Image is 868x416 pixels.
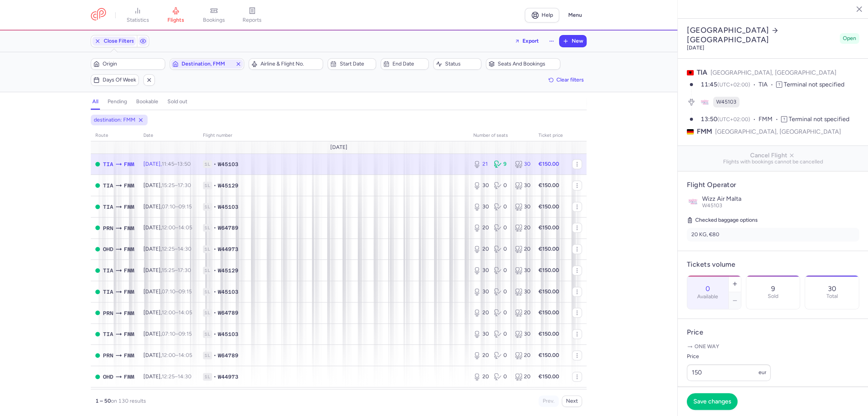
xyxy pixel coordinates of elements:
div: 0 [494,224,508,232]
span: Terminal not specified [784,81,844,88]
button: Menu [564,8,587,22]
div: 30 [515,203,529,211]
span: • [214,245,216,253]
time: 07:10 [162,331,175,337]
button: New [559,35,586,47]
time: 14:05 [178,224,192,231]
span: TIA [103,160,113,168]
span: • [214,160,216,168]
span: Terminal not specified [789,115,849,123]
div: 30 [515,330,529,338]
div: 20 [473,373,488,381]
span: W45103 [702,202,722,209]
h4: bookable [136,98,158,105]
button: Start date [328,58,376,70]
span: – [162,352,192,358]
a: flights [157,7,195,24]
span: [DATE], [143,161,191,167]
span: Memmingen-Allgäu, Memmingen, Germany [124,245,134,253]
span: W45103 [716,98,736,106]
time: 17:30 [178,182,191,189]
a: reports [233,7,271,24]
span: Start date [339,61,373,67]
div: 9 [494,160,508,168]
span: Memmingen-Allgäu, Memmingen, Germany [124,288,134,296]
div: 30 [515,288,529,296]
time: 11:45 [162,161,174,167]
span: • [214,224,216,232]
span: Seats and bookings [498,61,558,67]
span: – [162,309,192,316]
time: 07:10 [162,288,175,295]
span: reports [243,17,262,24]
strong: €150.00 [538,309,559,316]
button: Airline & Flight No. [249,58,323,70]
span: • [214,182,216,189]
span: 1L [203,352,212,359]
th: Ticket price [534,130,567,141]
div: 20 [473,352,488,359]
div: 20 [515,373,529,381]
span: – [162,224,192,231]
div: 20 [515,245,529,253]
span: – [162,267,191,274]
div: 0 [494,309,508,317]
button: Status [433,58,481,70]
span: bookings [203,17,225,24]
th: route [91,130,139,141]
span: Airline & Flight No. [260,61,320,67]
span: End date [392,61,426,67]
span: W45103 [218,288,238,296]
span: Memmingen-Allgäu, Memmingen, Germany [124,373,134,381]
span: • [214,373,216,381]
time: 14:30 [178,373,191,380]
span: Memmingen-Allgäu, Memmingen, Germany [124,181,134,190]
span: [DATE], [143,203,192,210]
span: Origin [103,61,162,67]
span: W64789 [218,309,238,317]
time: 14:05 [178,309,192,316]
div: 20 [473,224,488,232]
span: – [162,161,191,167]
span: – [162,331,192,337]
span: – [162,182,191,189]
strong: €150.00 [538,224,559,231]
span: 1L [203,309,212,317]
span: Memmingen-Allgäu, Memmingen, Germany [124,309,134,317]
div: 20 [515,352,529,359]
figure: W4 airline logo [699,97,710,107]
span: (UTC+02:00) [717,82,750,88]
th: date [139,130,198,141]
span: • [214,203,216,211]
span: TIA [103,288,113,296]
p: 9 [771,285,775,293]
div: 0 [494,330,508,338]
span: Memmingen-Allgäu, Memmingen, Germany [124,351,134,360]
span: TIA [759,80,776,89]
time: 17:30 [178,267,191,274]
h5: Checked baggage options [687,216,859,225]
span: 1L [203,203,212,211]
span: Pristina International, Pristina, Kosovo [103,351,113,360]
strong: €150.00 [538,352,559,358]
time: 13:50 [177,161,191,167]
span: Save changes [693,398,731,405]
span: eur [759,369,767,376]
span: [DATE], [143,288,192,295]
button: Destination, FMM [170,58,244,70]
span: 1L [203,245,212,253]
span: T [776,82,782,88]
button: Close Filters [91,35,137,47]
div: 30 [515,182,529,189]
button: Clear filters [546,74,587,86]
span: [DATE], [143,309,192,316]
h2: [GEOGRAPHIC_DATA] [GEOGRAPHIC_DATA] [687,26,837,45]
button: Days of week [91,74,139,86]
span: [DATE], [143,224,192,231]
span: Clear filters [556,77,584,83]
span: Memmingen-Allgäu, Memmingen, Germany [124,266,134,275]
time: 15:25 [162,182,175,189]
span: Close Filters [104,38,134,44]
strong: €150.00 [538,373,559,380]
span: Memmingen-Allgäu, Memmingen, Germany [124,203,134,211]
